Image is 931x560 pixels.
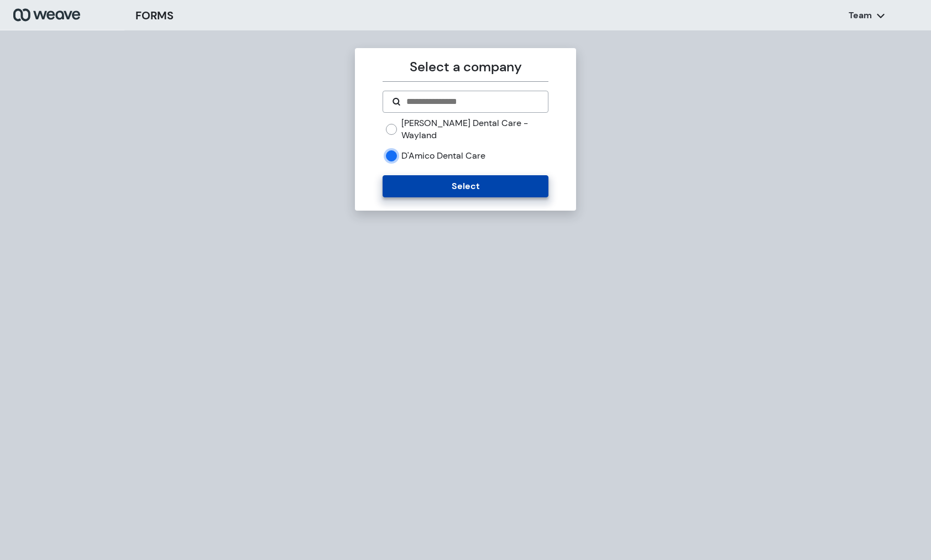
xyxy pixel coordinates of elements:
h3: FORMS [135,7,174,24]
button: Select [383,175,548,197]
label: [PERSON_NAME] Dental Care - Wayland [401,117,548,141]
p: Select a company [383,57,548,77]
label: D'Amico Dental Care [401,150,485,162]
p: Team [849,9,872,22]
input: Search [405,95,538,108]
